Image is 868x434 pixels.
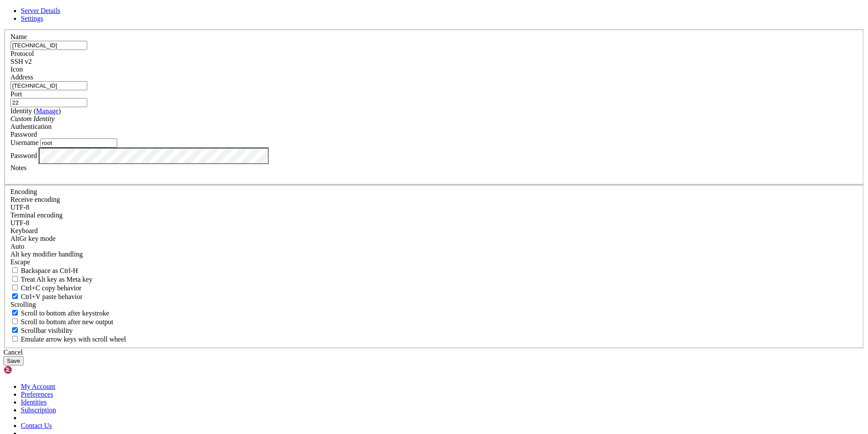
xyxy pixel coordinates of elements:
[21,391,53,398] a: Preferences
[21,398,47,406] a: Identities
[10,258,858,266] div: Escape
[12,293,18,299] input: Ctrl+V paste behavior
[10,196,60,203] label: Set the expected encoding for data received from the host. If the encodings do not match, visual ...
[10,204,858,211] div: UTF-8
[21,318,113,325] span: Scroll to bottom after new output
[12,327,18,333] input: Scrollbar visibility
[21,276,92,283] span: Treat Alt key as Meta key
[10,293,82,300] label: Ctrl+V pastes if true, sends ^V to host if false. Ctrl+Shift+V sends ^V to host if true, pastes i...
[10,211,62,219] label: The default terminal encoding. ISO-2022 enables character map translations (like graphics maps). ...
[12,319,18,324] input: Scroll to bottom after new output
[12,310,18,316] input: Scroll to bottom after keystroke
[10,276,92,283] label: Whether the Alt key acts as a Meta key or as a distinct Alt key.
[12,276,18,282] input: Treat Alt key as Meta key
[10,301,36,308] label: Scrolling
[10,243,24,250] span: Auto
[10,204,30,211] span: UTF-8
[21,15,43,22] a: Settings
[10,284,82,292] label: Ctrl-C copies if true, send ^C to host if false. Ctrl-Shift-C sends ^C to host if true, copies if...
[10,58,32,65] span: SSH v2
[10,131,858,138] div: Password
[10,115,55,122] i: Custom Identity
[21,406,56,414] a: Subscription
[3,356,23,365] button: Save
[34,107,61,115] span: ( )
[10,66,23,73] label: Icon
[21,422,52,429] a: Contact Us
[21,293,82,300] span: Ctrl+V paste behavior
[10,107,61,115] label: Identity
[10,327,73,334] label: The vertical scrollbar mode.
[40,138,117,148] input: Login Username
[21,327,73,334] span: Scrollbar visibility
[10,318,113,325] label: Scroll to bottom after new output.
[21,383,56,390] a: My Account
[21,309,109,317] span: Scroll to bottom after keystroke
[10,81,87,90] input: Host Name or IP
[12,285,18,290] input: Ctrl+C copy behavior
[10,50,34,57] label: Protocol
[10,267,78,274] label: If true, the backspace should send BS ('\x08', aka ^H). Otherwise the backspace key should send '...
[10,73,33,81] label: Address
[10,164,26,171] label: Notes
[10,33,27,40] label: Name
[10,90,22,98] label: Port
[21,335,126,343] span: Emulate arrow keys with scroll wheel
[10,219,30,227] span: UTF-8
[10,115,858,123] div: Custom Identity
[10,151,37,159] label: Password
[21,7,60,14] a: Server Details
[10,335,126,343] label: When using the alternative screen buffer, and DECCKM (Application Cursor Keys) is active, mouse w...
[10,131,37,138] span: Password
[10,235,56,242] label: Set the expected encoding for data received from the host. If the encodings do not match, visual ...
[10,243,858,250] div: Auto
[36,107,59,115] a: Manage
[10,219,858,227] div: UTF-8
[10,227,38,234] label: Keyboard
[10,123,52,130] label: Authentication
[10,258,30,266] span: Escape
[10,58,858,66] div: SSH v2
[21,284,82,292] span: Ctrl+C copy behavior
[12,336,18,342] input: Emulate arrow keys with scroll wheel
[10,250,83,258] label: Controls how the Alt key is handled. Escape: Send an ESC prefix. 8-Bit: Add 128 to the typed char...
[3,349,865,356] div: Cancel
[3,365,53,374] img: Shellngn
[10,309,109,317] label: Whether to scroll to the bottom on any keystroke.
[10,188,37,195] label: Encoding
[12,267,18,273] input: Backspace as Ctrl-H
[21,267,78,274] span: Backspace as Ctrl-H
[10,98,87,107] input: Port Number
[10,139,39,146] label: Username
[10,41,87,50] input: Server Name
